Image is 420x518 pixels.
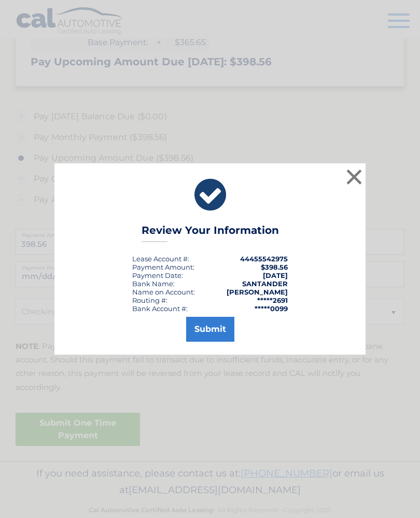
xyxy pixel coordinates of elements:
[132,288,195,296] div: Name on Account:
[263,271,288,279] span: [DATE]
[186,317,234,342] button: Submit
[142,224,279,242] h3: Review Your Information
[132,296,167,304] div: Routing #:
[132,271,183,279] div: :
[132,255,189,263] div: Lease Account #:
[344,166,365,187] button: ×
[132,279,175,288] div: Bank Name:
[227,288,288,296] strong: [PERSON_NAME]
[132,304,188,313] div: Bank Account #:
[261,263,288,271] span: $398.56
[242,279,288,288] strong: SANTANDER
[240,255,288,263] strong: 44455542975
[132,271,181,279] span: Payment Date
[132,263,194,271] div: Payment Amount:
